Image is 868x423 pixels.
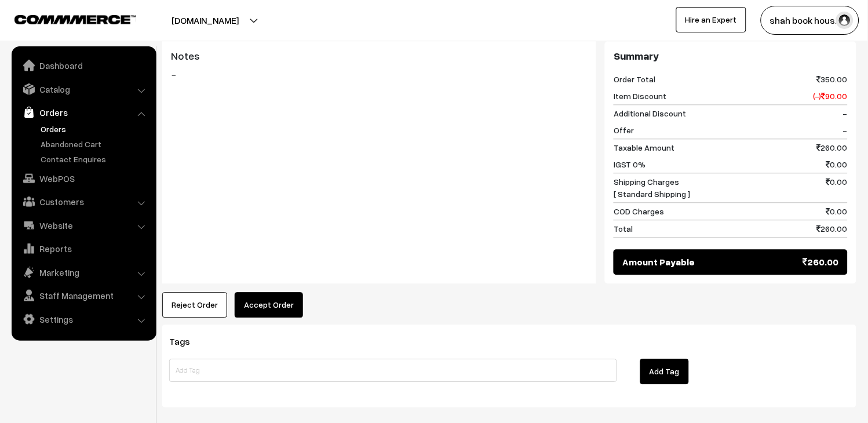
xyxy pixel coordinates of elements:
blockquote: - [171,68,588,82]
span: - [843,124,848,136]
span: 0.00 [826,176,848,200]
a: Staff Management [14,285,152,306]
a: Customers [14,191,152,212]
a: WebPOS [14,168,152,189]
a: Orders [14,102,152,123]
span: Order Total [614,73,655,85]
a: Catalog [14,79,152,100]
button: Reject Order [162,292,227,318]
span: Taxable Amount [614,141,674,154]
span: Offer [614,124,634,136]
a: Settings [14,309,152,330]
span: - [843,107,848,119]
a: Marketing [14,262,152,283]
span: 260.00 [817,141,848,154]
button: Add Tag [640,359,689,384]
span: (-) 90.00 [814,90,848,102]
span: 0.00 [826,205,848,217]
a: Orders [38,123,152,135]
span: 260.00 [803,255,839,269]
button: [DOMAIN_NAME] [131,6,279,35]
button: Accept Order [235,292,303,318]
a: Hire an Expert [676,7,746,32]
span: Amount Payable [622,255,695,269]
img: user [836,12,854,29]
a: COMMMERCE [14,12,116,25]
span: Total [614,223,633,235]
a: Reports [14,238,152,259]
span: 0.00 [826,158,848,170]
span: Additional Discount [614,107,686,119]
span: 260.00 [817,223,848,235]
span: IGST 0% [614,158,645,170]
a: Abandoned Cart [38,138,152,150]
button: shah book hous… [761,6,859,35]
span: Item Discount [614,90,666,102]
input: Add Tag [169,359,617,382]
h3: Summary [614,50,848,63]
span: 350.00 [817,73,848,85]
img: COMMMERCE [14,15,136,24]
span: Tags [169,336,204,347]
span: Shipping Charges [ Standard Shipping ] [614,176,690,200]
span: COD Charges [614,205,664,217]
a: Dashboard [14,55,152,76]
h3: Notes [171,50,588,63]
a: Contact Enquires [38,153,152,165]
a: Website [14,215,152,236]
